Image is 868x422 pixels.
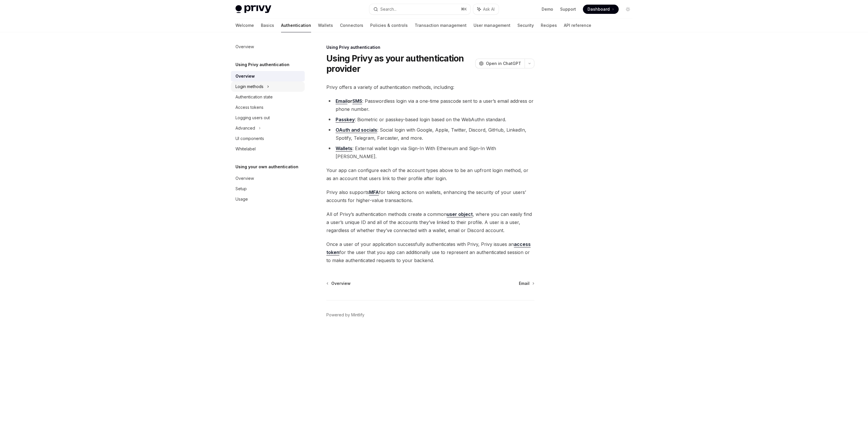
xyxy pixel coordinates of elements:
[541,18,557,32] a: Recipes
[235,83,263,90] div: Login methods
[336,98,347,104] a: Email
[235,73,255,80] div: Overview
[475,59,525,68] button: Open in ChatGPT
[588,6,610,12] span: Dashboard
[336,117,355,123] a: Passkey
[231,173,305,184] a: Overview
[369,4,470,14] button: Search...⌘K
[231,102,305,113] a: Access tokens
[318,18,333,32] a: Wallets
[474,18,510,32] a: User management
[326,126,534,142] li: : Social login with Google, Apple, Twitter, Discord, GitHub, LinkedIn, Spotify, Telegram, Farcast...
[235,175,254,182] div: Overview
[235,196,248,203] div: Usage
[623,5,633,14] button: Toggle dark mode
[235,43,254,50] div: Overview
[326,210,534,234] span: All of Privy’s authentication methods create a common , where you can easily find a user’s unique...
[235,94,273,100] div: Authentication state
[231,42,305,52] a: Overview
[235,185,247,192] div: Setup
[336,98,362,104] strong: or
[261,18,274,32] a: Basics
[352,98,362,104] a: SMS
[326,115,534,124] li: : Biometric or passkey-based login based on the WebAuthn standard.
[447,211,473,217] a: user object
[231,194,305,204] a: Usage
[461,7,467,12] span: ⌘ K
[326,240,534,264] span: Once a user of your application successfully authenticates with Privy, Privy issues an for the us...
[326,83,534,91] span: Privy offers a variety of authentication methods, including:
[281,18,311,32] a: Authentication
[235,145,256,152] div: Whitelabel
[326,97,534,113] li: : Passwordless login via a one-time passcode sent to a user’s email address or phone number.
[326,312,364,318] a: Powered by Mintlify
[483,6,495,12] span: Ask AI
[235,163,298,170] h5: Using your own authentication
[415,18,467,32] a: Transaction management
[235,135,264,142] div: UI components
[231,113,305,123] a: Logging users out
[235,114,270,121] div: Logging users out
[326,166,534,182] span: Your app can configure each of the account types above to be an upfront login method, or as an ac...
[231,71,305,81] a: Overview
[560,6,576,12] a: Support
[542,6,553,12] a: Demo
[326,53,473,74] h1: Using Privy as your authentication provider
[519,281,530,286] span: Email
[564,18,591,32] a: API reference
[235,5,271,13] img: light logo
[380,6,396,13] div: Search...
[327,281,351,286] a: Overview
[370,18,408,32] a: Policies & controls
[517,18,534,32] a: Security
[231,184,305,194] a: Setup
[231,92,305,102] a: Authentication state
[369,189,379,195] a: MFA
[231,133,305,144] a: UI components
[326,188,534,204] span: Privy also supports for taking actions on wallets, enhancing the security of your users’ accounts...
[235,104,263,111] div: Access tokens
[235,125,255,132] div: Advanced
[326,44,534,50] div: Using Privy authentication
[231,144,305,154] a: Whitelabel
[336,127,377,133] a: OAuth and socials
[326,144,534,160] li: : External wallet login via Sign-In With Ethereum and Sign-In With [PERSON_NAME].
[336,145,352,152] a: Wallets
[235,61,289,68] h5: Using Privy authentication
[473,4,499,14] button: Ask AI
[331,281,351,286] span: Overview
[583,5,619,14] a: Dashboard
[340,18,363,32] a: Connectors
[519,281,534,286] a: Email
[235,18,254,32] a: Welcome
[486,61,521,66] span: Open in ChatGPT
